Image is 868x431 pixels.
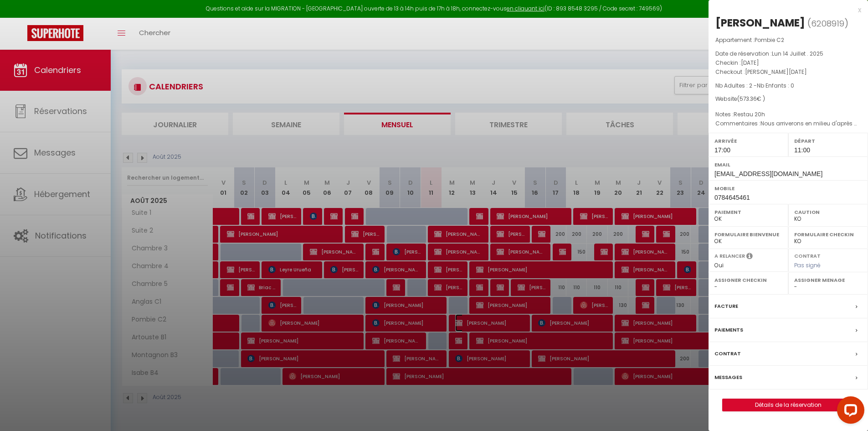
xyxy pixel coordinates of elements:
span: 6208919 [811,18,844,29]
span: 17:00 [714,146,730,154]
span: Restau 20h [734,110,765,118]
label: Départ [794,136,862,145]
label: Messages [714,373,742,382]
span: 0784645461 [714,194,750,201]
label: Assigner Checkin [714,275,782,285]
div: Website [715,95,861,104]
div: x [709,5,861,16]
label: Arrivée [714,136,782,145]
label: Contrat [714,349,741,358]
p: Commentaires : [715,119,861,128]
span: Pombie C2 [755,36,784,44]
label: Paiement [714,208,782,217]
label: Paiements [714,325,743,335]
span: Lun 14 Juillet . 2025 [772,50,823,57]
label: Formulaire Checkin [794,230,862,239]
p: Checkin : [715,58,861,68]
p: Checkout : [715,68,861,77]
span: ( € ) [737,95,765,103]
span: Pas signé [794,261,821,269]
label: Mobile [714,184,862,193]
span: [DATE] [741,59,759,67]
button: Détails de la réservation [722,399,854,411]
label: Facture [714,301,738,311]
iframe: LiveChat chat widget [830,393,868,431]
p: Notes : [715,110,861,119]
i: Sélectionner OUI si vous souhaiter envoyer les séquences de messages post-checkout [746,252,753,262]
span: 11:00 [794,146,810,154]
div: [PERSON_NAME] [715,16,805,30]
p: Date de réservation : [715,49,861,58]
span: 573.36 [740,95,757,103]
label: Formulaire Bienvenue [714,230,782,239]
span: Nb Adultes : 2 - [715,82,794,89]
label: A relancer [714,252,745,260]
span: [PERSON_NAME][DATE] [745,68,807,76]
label: Contrat [794,252,821,258]
a: Détails de la réservation [723,399,854,411]
span: Nb Enfants : 0 [757,82,794,89]
p: Appartement : [715,36,861,45]
label: Caution [794,208,862,217]
span: ( ) [807,17,848,30]
label: Assigner Menage [794,275,862,285]
label: Email [714,160,862,169]
span: [EMAIL_ADDRESS][DOMAIN_NAME] [714,170,822,177]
